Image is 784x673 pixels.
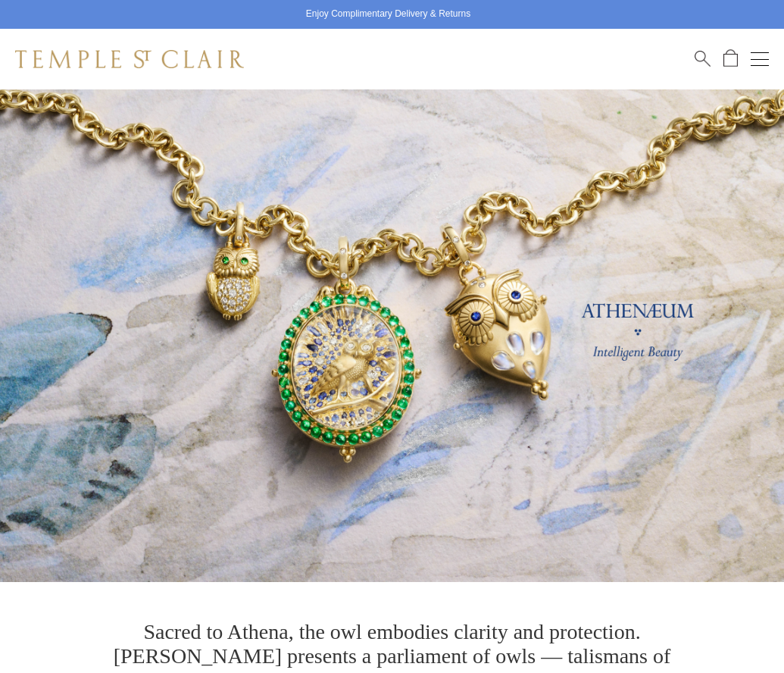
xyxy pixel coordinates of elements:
button: Open navigation [751,50,769,68]
a: Search [695,49,711,68]
a: Open Shopping Bag [723,49,738,68]
img: Temple St. Clair [15,50,244,68]
p: Enjoy Complimentary Delivery & Returns [306,7,470,22]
